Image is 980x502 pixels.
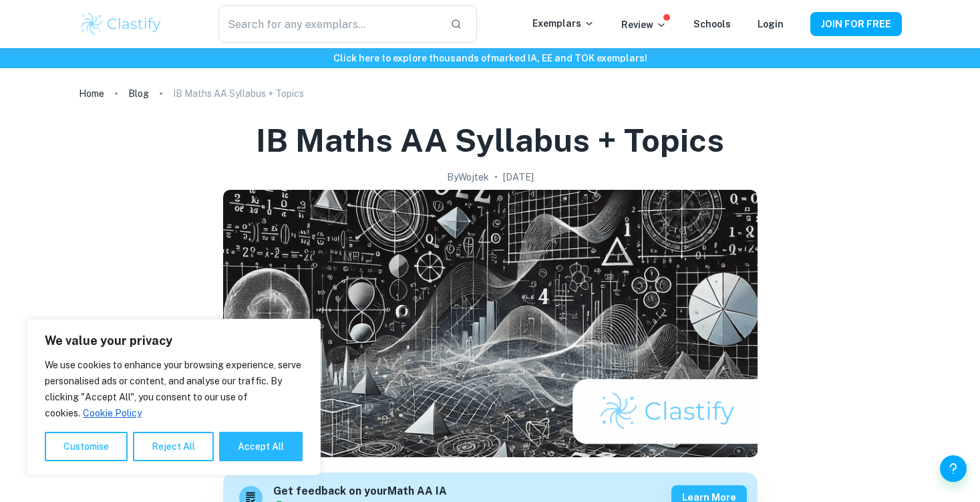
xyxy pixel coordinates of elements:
[940,455,967,482] button: Help and Feedback
[79,84,104,103] a: Home
[273,483,447,500] h6: Get feedback on your Math AA IA
[447,170,489,184] h2: By Wojtek
[758,19,784,29] a: Login
[503,170,534,184] h2: [DATE]
[79,11,164,37] img: Clastify logo
[256,119,724,162] h1: IB Maths AA Syllabus + Topics
[621,17,667,32] p: Review
[810,12,902,36] button: JOIN FOR FREE
[82,407,142,419] a: Cookie Policy
[693,19,731,29] a: Schools
[494,170,498,184] p: •
[173,86,304,101] p: IB Maths AA Syllabus + Topics
[45,432,128,461] button: Customise
[3,51,977,66] h6: Click here to explore thousands of marked IA, EE and TOK exemplars !
[223,190,758,457] img: IB Maths AA Syllabus + Topics cover image
[219,432,303,461] button: Accept All
[45,333,303,349] p: We value your privacy
[133,432,214,461] button: Reject All
[45,357,303,421] p: We use cookies to enhance your browsing experience, serve personalised ads or content, and analys...
[27,319,321,475] div: We value your privacy
[128,84,149,103] a: Blog
[218,5,439,43] input: Search for any exemplars...
[532,16,595,31] p: Exemplars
